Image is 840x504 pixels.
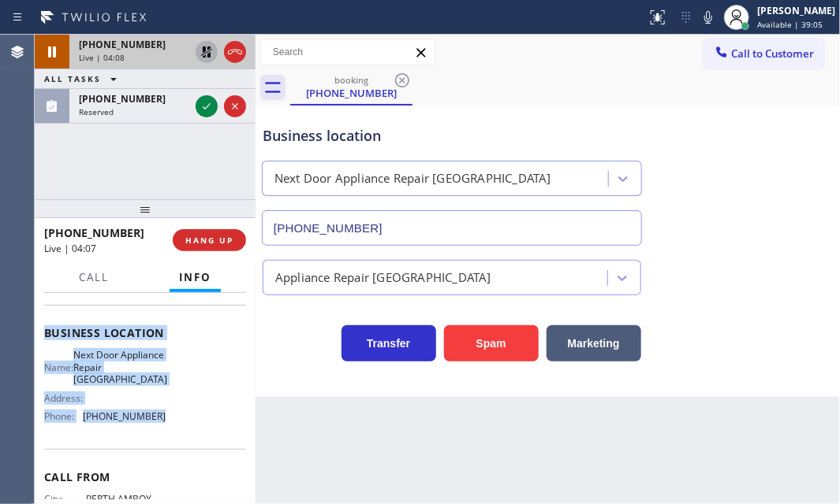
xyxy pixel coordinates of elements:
[44,242,96,255] span: Live | 04:07
[179,270,211,284] span: Info
[83,410,166,422] span: [PHONE_NUMBER]
[224,41,246,63] button: Hang up
[44,410,83,422] span: Phone:
[196,41,218,63] button: Unhold Customer
[35,69,133,88] button: ALL TASKS
[44,469,246,484] span: Call From
[292,70,411,104] div: (732) 586-9758
[185,235,233,246] span: HANG UP
[292,86,411,100] div: [PHONE_NUMBER]
[44,73,101,84] span: ALL TASKS
[44,392,86,404] span: Address:
[263,125,641,146] div: Business location
[173,229,246,251] button: HANG UP
[704,39,824,69] button: Call to Customer
[79,270,109,284] span: Call
[44,361,73,373] span: Name:
[44,325,246,340] span: Business location
[757,4,835,17] div: [PERSON_NAME]
[44,225,144,240] span: [PHONE_NUMBER]
[697,6,719,28] button: Mute
[79,106,114,117] span: Reserved
[73,349,167,385] span: Next Door Appliance Repair [GEOGRAPHIC_DATA]
[292,74,411,86] div: booking
[261,39,435,65] input: Search
[170,262,221,293] button: Info
[262,210,642,246] input: Phone Number
[79,52,125,63] span: Live | 04:08
[275,269,491,287] div: Appliance Repair [GEOGRAPHIC_DATA]
[69,262,118,293] button: Call
[547,325,641,361] button: Marketing
[757,19,823,30] span: Available | 39:05
[444,325,539,361] button: Spam
[274,170,551,188] div: Next Door Appliance Repair [GEOGRAPHIC_DATA]
[731,46,814,61] span: Call to Customer
[342,325,436,361] button: Transfer
[79,38,166,51] span: [PHONE_NUMBER]
[79,92,166,106] span: [PHONE_NUMBER]
[224,95,246,117] button: Reject
[196,95,218,117] button: Accept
